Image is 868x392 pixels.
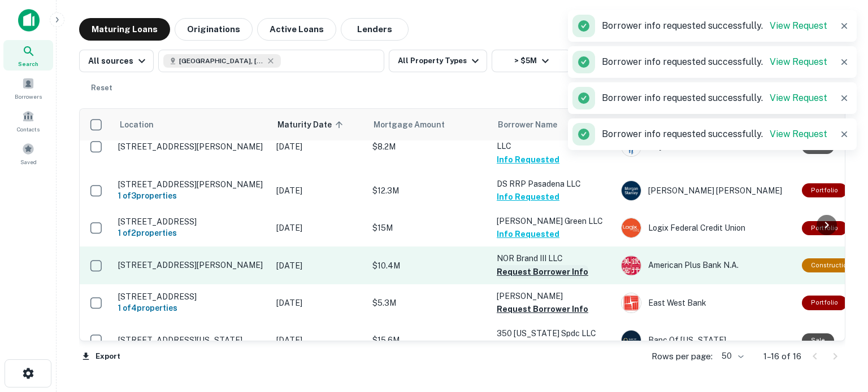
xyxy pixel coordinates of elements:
a: View Request [770,129,827,139]
p: NOR Brand III LLC [497,252,610,265]
div: Logix Federal Credit Union [621,218,791,238]
a: View Request [770,20,827,31]
button: Request Borrower Info [497,302,588,316]
button: All sources [79,50,154,72]
p: [DATE] [276,222,361,234]
a: View Request [770,93,827,103]
a: Contacts [3,105,53,136]
div: Sale [802,333,834,347]
p: DS RRP Pasadena LLC [497,178,610,190]
p: $15M [372,222,485,234]
a: Search [3,40,53,71]
button: Lenders [341,18,409,41]
p: Rows per page: [652,350,713,363]
th: Maturity Date [271,109,367,140]
p: Borrower info requested successfully. [602,127,827,141]
p: $8.2M [372,140,485,153]
p: [PERSON_NAME] Green LLC [497,215,610,227]
button: > $5M [492,50,571,72]
button: All Property Types [389,50,487,72]
h6: 1 of 3 properties [118,190,265,202]
p: 350 [US_STATE] Spdc LLC [497,327,610,340]
th: Borrower Name [491,109,615,140]
p: [STREET_ADDRESS] [118,292,265,302]
p: Borrower info requested successfully. [602,91,827,105]
div: This is a portfolio loan with 4 properties [802,296,847,310]
span: Location [119,118,154,131]
p: [PERSON_NAME] [497,290,610,302]
p: 1–16 of 16 [763,350,801,363]
div: All sources [88,54,149,68]
div: American Plus Bank N.a. [621,256,791,276]
a: Borrowers [3,73,53,103]
button: Active Loans [257,18,336,41]
button: Request Borrower Info [497,340,588,354]
span: Maturity Date [277,118,346,131]
a: View Request [770,56,827,67]
button: Request Borrower Info [497,265,588,279]
p: [STREET_ADDRESS][PERSON_NAME] [118,142,265,152]
p: Borrower info requested successfully. [602,19,827,33]
span: Mortgage Amount [374,118,459,131]
div: This is a portfolio loan with 2 properties [802,221,847,235]
div: 50 [717,348,745,364]
img: capitalize-icon.png [18,9,40,32]
img: picture [622,293,641,312]
p: $12.3M [372,184,485,197]
button: Info Requested [497,190,559,204]
button: [GEOGRAPHIC_DATA], [GEOGRAPHIC_DATA], [GEOGRAPHIC_DATA] [158,50,384,72]
p: $10.4M [372,259,485,272]
p: [DATE] [276,334,361,346]
h6: 1 of 4 properties [118,302,265,314]
div: This loan purpose was for construction [802,258,860,272]
div: This is a portfolio loan with 3 properties [802,183,847,197]
img: picture [622,218,641,237]
img: picture [622,181,641,200]
p: $5.3M [372,297,485,309]
span: Borrower Name [498,118,557,131]
img: picture [622,331,641,350]
th: Mortgage Amount [367,109,491,140]
span: Borrowers [15,92,42,101]
p: [STREET_ADDRESS][PERSON_NAME] [118,260,265,270]
button: Info Requested [497,227,559,241]
th: Location [112,109,271,140]
p: [DATE] [276,259,361,272]
h6: 1 of 2 properties [118,227,265,239]
button: Originations [175,18,253,41]
p: [DATE] [276,297,361,309]
iframe: Chat Widget [811,302,868,356]
p: [DATE] [276,140,361,153]
button: Reset [84,77,120,99]
button: Export [79,348,123,365]
button: Info Requested [497,153,559,166]
p: [DATE] [276,184,361,197]
p: [STREET_ADDRESS][US_STATE] [118,335,265,345]
span: Saved [20,157,37,166]
span: Search [18,59,38,68]
p: $15.6M [372,334,485,346]
span: Contacts [17,125,40,134]
div: Banc Of [US_STATE] [621,330,791,350]
img: picture [622,256,641,275]
button: Maturing Loans [79,18,170,41]
div: East West Bank [621,293,791,313]
p: [STREET_ADDRESS] [118,217,265,227]
div: [PERSON_NAME] [PERSON_NAME] [621,180,791,201]
p: Borrower info requested successfully. [602,55,827,69]
span: [GEOGRAPHIC_DATA], [GEOGRAPHIC_DATA], [GEOGRAPHIC_DATA] [179,56,264,66]
p: [STREET_ADDRESS][PERSON_NAME] [118,179,265,190]
a: Saved [3,138,53,169]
